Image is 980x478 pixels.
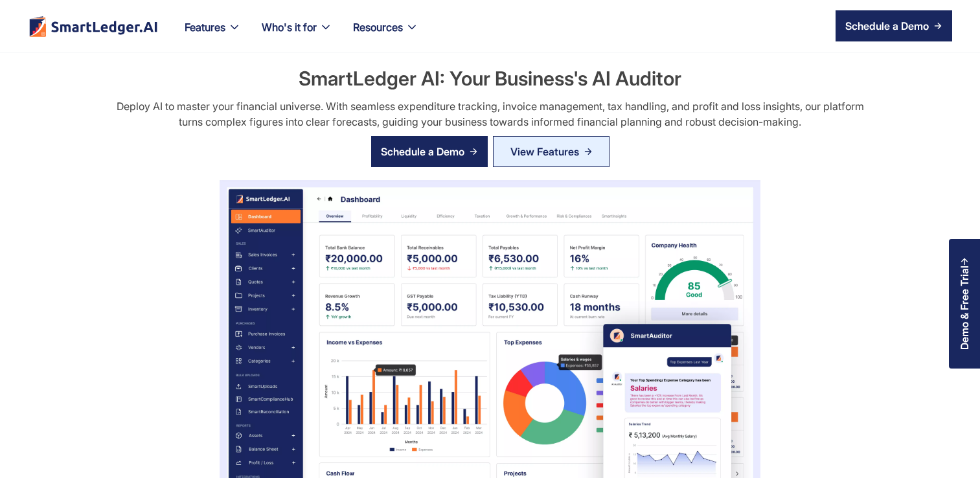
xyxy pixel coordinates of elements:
div: Who's it for [251,18,343,52]
div: Features [185,18,225,36]
div: Schedule a Demo [845,18,929,34]
a: home [28,16,159,37]
img: arrow right icon [470,148,477,155]
img: Arrow Right Blue [584,148,592,155]
div: Resources [343,18,429,52]
a: Schedule a Demo [836,10,952,41]
div: Resources [353,18,403,36]
div: View Features [510,141,579,162]
div: Features [174,18,251,52]
a: View Features [493,136,610,167]
div: Demo & Free Trial [959,266,970,350]
a: Schedule a Demo [371,136,488,167]
div: Who's it for [262,18,317,36]
img: arrow right icon [934,22,942,30]
h2: SmartLedger AI: Your Business's AI Auditor [299,65,681,92]
div: Schedule a Demo [381,144,464,159]
div: Deploy AI to master your financial universe. With seamless expenditure tracking, invoice manageme... [107,98,873,130]
img: footer logo [28,16,159,37]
